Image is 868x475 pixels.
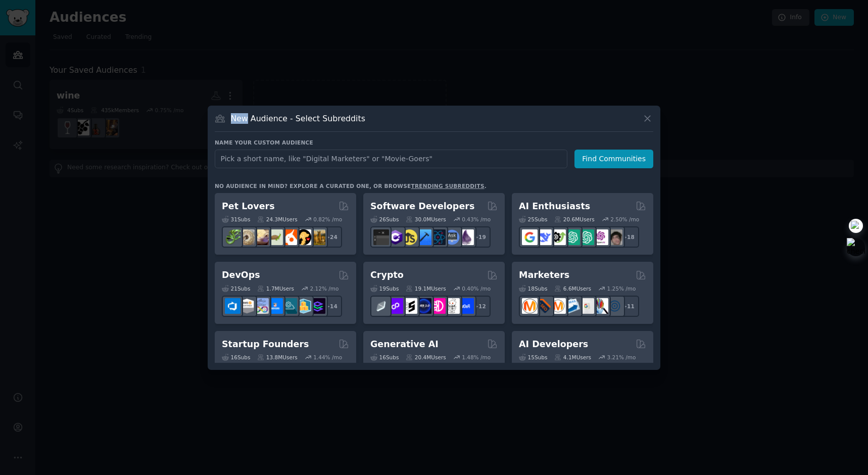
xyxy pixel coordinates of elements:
[222,285,250,292] div: 21 Sub s
[215,139,653,146] h3: Name your custom audience
[554,354,591,361] div: 4.1M Users
[607,285,636,292] div: 1.25 % /mo
[231,113,365,124] h3: New Audience - Select Subreddits
[253,229,269,245] img: leopardgeckos
[550,229,566,245] img: AItoolsCatalog
[370,216,399,223] div: 26 Sub s
[618,226,639,248] div: + 18
[267,229,283,245] img: turtle
[430,298,446,314] img: defiblockchain
[851,221,861,231] img: check
[313,354,342,361] div: 1.44 % /mo
[222,200,275,213] h2: Pet Lovers
[373,229,389,245] img: software
[593,229,608,245] img: OpenAIDev
[257,354,297,361] div: 13.8M Users
[574,150,653,168] button: Find Communities
[370,338,439,351] h2: Generative AI
[296,229,311,245] img: PetAdvice
[296,298,311,314] img: aws_cdk
[222,338,309,351] h2: Startup Founders
[402,298,417,314] img: ethstaker
[215,150,567,168] input: Pick a short name, like "Digital Marketers" or "Movie-Goers"
[618,296,639,317] div: + 11
[519,338,588,351] h2: AI Developers
[522,298,538,314] img: content_marketing
[522,229,538,245] img: GoogleGeminiAI
[519,285,547,292] div: 18 Sub s
[222,269,260,281] h2: DevOps
[222,216,250,223] div: 31 Sub s
[564,298,580,314] img: Emailmarketing
[406,285,446,292] div: 19.1M Users
[373,298,389,314] img: ethfinance
[267,298,283,314] img: DevOpsLinks
[578,229,594,245] img: chatgpt_prompts_
[607,298,622,314] img: OnlineMarketing
[519,200,590,213] h2: AI Enthusiasts
[406,216,446,223] div: 30.0M Users
[578,298,594,314] img: googleads
[310,229,325,245] img: dogbreed
[519,354,547,361] div: 15 Sub s
[458,298,474,314] img: defi_
[222,354,250,361] div: 16 Sub s
[388,298,403,314] img: 0xPolygon
[257,285,294,292] div: 1.7M Users
[519,269,569,281] h2: Marketers
[370,200,474,213] h2: Software Developers
[610,216,639,223] div: 2.50 % /mo
[239,229,255,245] img: ballpython
[536,229,552,245] img: DeepSeek
[430,229,446,245] img: reactnative
[416,298,431,314] img: web3
[469,226,491,248] div: + 19
[416,229,431,245] img: iOSProgramming
[310,285,339,292] div: 2.12 % /mo
[370,269,404,281] h2: Crypto
[564,229,580,245] img: chatgpt_promptDesign
[444,298,460,314] img: CryptoNews
[554,285,591,292] div: 6.6M Users
[215,182,487,189] div: No audience in mind? Explore a curated one, or browse .
[406,354,446,361] div: 20.4M Users
[469,296,491,317] div: + 12
[462,216,491,223] div: 0.43 % /mo
[462,285,491,292] div: 0.40 % /mo
[257,216,297,223] div: 24.3M Users
[593,298,608,314] img: MarketingResearch
[388,229,403,245] img: csharp
[411,183,484,189] a: trending subreddits
[550,298,566,314] img: AskMarketing
[847,238,865,256] img: check
[444,229,460,245] img: AskComputerScience
[370,285,399,292] div: 19 Sub s
[281,298,297,314] img: platformengineering
[462,354,491,361] div: 1.48 % /mo
[536,298,552,314] img: bigseo
[458,229,474,245] img: elixir
[281,229,297,245] img: cockatiel
[519,216,547,223] div: 25 Sub s
[321,226,342,248] div: + 24
[370,354,399,361] div: 16 Sub s
[321,296,342,317] div: + 14
[607,354,636,361] div: 3.21 % /mo
[554,216,594,223] div: 20.6M Users
[225,298,240,314] img: azuredevops
[313,216,342,223] div: 0.82 % /mo
[402,229,417,245] img: learnjavascript
[607,229,622,245] img: ArtificalIntelligence
[225,229,240,245] img: herpetology
[310,298,325,314] img: PlatformEngineers
[253,298,269,314] img: Docker_DevOps
[239,298,255,314] img: AWS_Certified_Experts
